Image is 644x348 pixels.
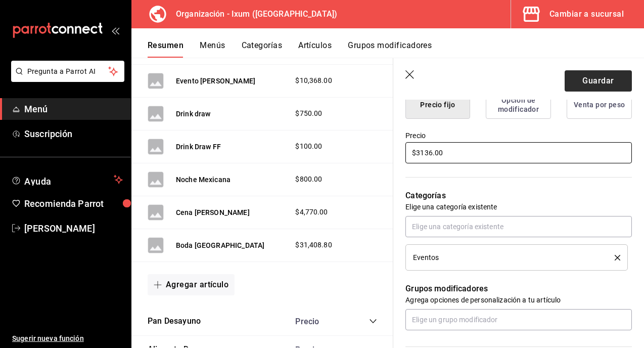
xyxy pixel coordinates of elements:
[24,222,123,235] span: [PERSON_NAME]
[405,142,632,163] input: $0.00
[285,317,350,326] div: Precio
[295,174,322,185] span: $800.00
[405,190,632,202] p: Categorías
[24,102,123,116] span: Menú
[200,40,225,58] button: Menús
[148,316,201,327] button: Pan Desayuno
[348,40,432,58] button: Grupos modificadores
[7,73,124,84] a: Pregunta a Parrot AI
[565,70,632,92] button: Guardar
[295,75,332,86] span: $10,368.00
[168,8,337,20] h3: Organización - Ixum ([GEOGRAPHIC_DATA])
[567,91,632,119] button: Venta por peso
[176,109,211,119] button: Drink draw
[176,76,255,86] button: Evento [PERSON_NAME]
[608,255,620,260] button: delete
[295,240,332,250] span: $31,408.80
[369,317,377,325] button: collapse-category-row
[405,132,632,139] label: Precio
[148,40,644,58] div: navigation tabs
[176,207,250,217] button: Cena [PERSON_NAME]
[486,91,551,119] button: Opción de modificador
[405,91,470,119] button: Precio fijo
[148,274,235,295] button: Agregar artículo
[27,66,109,77] span: Pregunta a Parrot AI
[405,283,632,295] p: Grupos modificadores
[176,142,221,152] button: Drink Draw FF
[24,197,123,210] span: Recomienda Parrot
[405,309,632,330] input: Elige un grupo modificador
[405,202,632,212] p: Elige una categoría existente
[111,26,119,34] button: open_drawer_menu
[295,108,322,119] span: $750.00
[413,254,439,261] span: Eventos
[24,173,110,186] span: Ayuda
[12,333,123,344] span: Sugerir nueva función
[11,61,124,82] button: Pregunta a Parrot AI
[295,207,328,217] span: $4,770.00
[176,240,264,250] button: Boda [GEOGRAPHIC_DATA]
[148,40,183,58] button: Resumen
[549,7,624,21] div: Cambiar a sucursal
[298,40,332,58] button: Artículos
[242,40,283,58] button: Categorías
[176,175,231,185] button: Noche Mexicana
[295,141,322,152] span: $100.00
[24,127,123,141] span: Suscripción
[405,295,632,305] p: Agrega opciones de personalización a tu artículo
[405,216,632,237] input: Elige una categoría existente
